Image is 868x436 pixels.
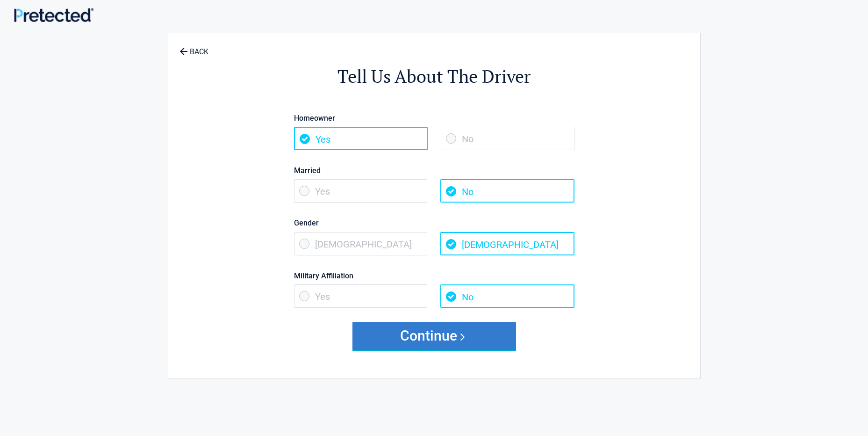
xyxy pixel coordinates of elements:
[294,284,428,308] span: Yes
[220,65,649,88] h2: Tell Us About The Driver
[352,322,516,350] button: Continue
[294,164,574,177] label: Married
[294,112,574,124] label: Homeowner
[294,127,428,150] span: Yes
[294,269,574,282] label: Military Affiliation
[294,217,574,229] label: Gender
[440,179,574,203] span: No
[440,284,574,308] span: No
[178,39,210,56] a: BACK
[14,8,93,22] img: Main Logo
[441,127,574,150] span: No
[294,179,428,203] span: Yes
[440,232,574,255] span: [DEMOGRAPHIC_DATA]
[294,232,428,255] span: [DEMOGRAPHIC_DATA]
